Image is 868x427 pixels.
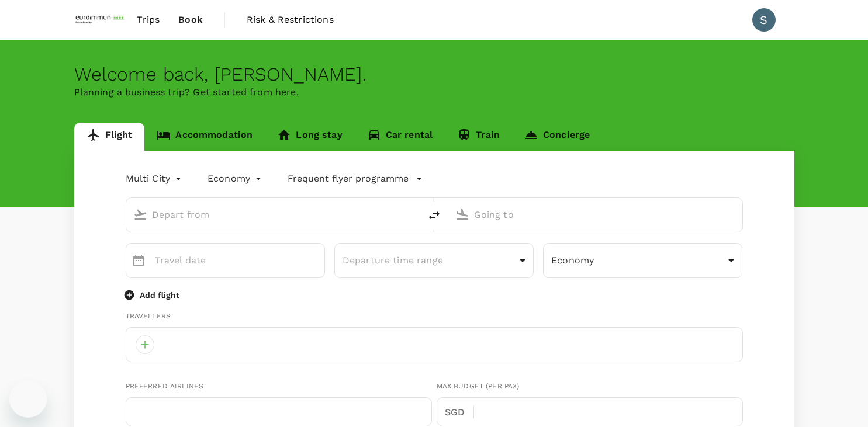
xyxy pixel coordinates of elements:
button: Open [734,213,736,216]
span: Book [178,13,203,27]
div: Preferred Airlines [126,381,432,393]
img: EUROIMMUN (South East Asia) Pte. Ltd. [74,7,128,33]
p: SGD [445,405,473,419]
span: Trips [137,13,160,27]
input: Going to [474,206,718,224]
input: Travel date [155,243,325,278]
p: Add flight [140,289,179,301]
button: Frequent flyer programme [288,172,423,186]
div: S [752,8,776,32]
button: delete [420,202,448,230]
div: Travellers [126,311,743,322]
p: Planning a business trip? Get started from here. [74,85,794,99]
div: Multi City [126,169,185,188]
button: Choose date [127,249,150,272]
input: Depart from [152,206,396,224]
a: Car rental [355,123,445,151]
div: Max Budget (per pax) [437,381,743,393]
button: Add flight [126,289,179,301]
div: Economy [208,169,264,188]
div: Departure time range [334,245,534,275]
a: Train [445,123,512,151]
a: Flight [74,123,145,151]
div: Economy [543,246,742,275]
a: Concierge [512,123,602,151]
p: Departure time range [343,254,515,268]
a: Long stay [265,123,354,151]
button: Open [412,213,414,216]
a: Accommodation [144,123,265,151]
iframe: Button to launch messaging window [9,380,47,418]
span: Risk & Restrictions [247,13,334,27]
div: Welcome back , [PERSON_NAME] . [74,64,794,85]
p: Frequent flyer programme [288,172,409,186]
